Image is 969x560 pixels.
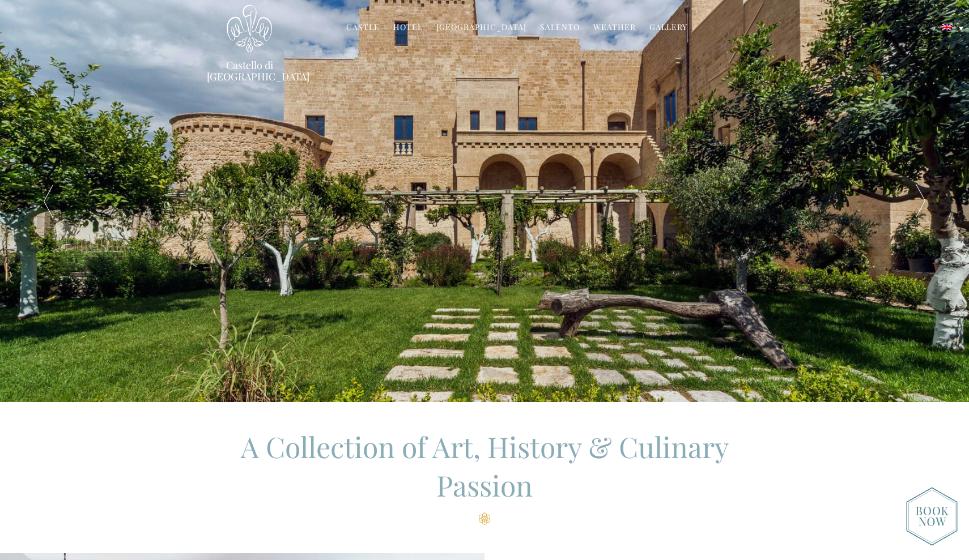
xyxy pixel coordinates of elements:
img: new-booknow.png [906,487,958,546]
img: Castello di Ugento [227,5,272,53]
span: A Collection of Art, History & Culinary Passion [241,428,729,504]
a: [GEOGRAPHIC_DATA] [436,22,526,35]
a: Salento [540,22,580,35]
a: Weather [593,22,636,35]
a: Castle [346,22,380,35]
a: Gallery [649,22,687,35]
a: Hotel [393,22,423,35]
a: Castello di [GEOGRAPHIC_DATA] [207,59,292,82]
img: English [942,24,952,31]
